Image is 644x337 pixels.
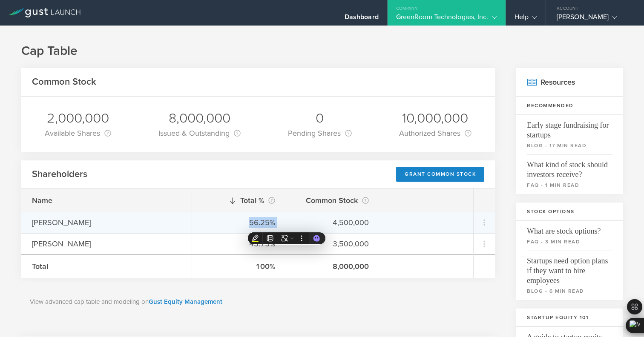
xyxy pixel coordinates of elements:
[527,287,612,295] small: blog - 6 min read
[516,308,623,327] h3: Startup Equity 101
[516,68,623,97] h2: Resources
[149,298,222,306] a: Gust Equity Management
[45,127,111,139] div: Available Shares
[296,261,369,272] div: 8,000,000
[32,238,181,249] div: [PERSON_NAME]
[516,203,623,221] h3: Stock Options
[516,97,623,115] h3: Recommended
[32,195,181,206] div: Name
[158,127,241,139] div: Issued & Outstanding
[32,261,181,272] div: Total
[399,109,471,127] div: 10,000,000
[203,238,275,249] div: 43.75%
[516,154,623,194] a: What kind of stock should investors receive?faq - 1 min read
[516,115,623,154] a: Early stage fundraising for startupsblog - 17 min read
[203,261,275,272] div: 100%
[158,109,241,127] div: 8,000,000
[32,168,87,180] h2: Shareholders
[527,251,612,286] span: Startups need option plans if they want to hire employees
[516,221,623,251] a: What are stock options?faq - 3 min read
[32,217,181,228] div: [PERSON_NAME]
[515,13,537,26] div: Help
[527,221,612,236] span: What are stock options?
[30,297,486,307] p: View advanced cap table and modeling on
[399,127,471,139] div: Authorized Shares
[203,217,275,228] div: 56.25%
[288,109,352,127] div: 0
[296,217,369,228] div: 4,500,000
[527,238,612,246] small: faq - 3 min read
[527,115,612,140] span: Early stage fundraising for startups
[396,167,484,182] div: Grant Common Stock
[203,194,275,206] div: Total %
[21,43,623,60] h1: Cap Table
[527,154,612,180] span: What kind of stock should investors receive?
[296,238,369,249] div: 3,500,000
[396,13,497,26] div: GreenRoom Technologies, Inc.
[45,109,111,127] div: 2,000,000
[516,251,623,300] a: Startups need option plans if they want to hire employeesblog - 6 min read
[296,194,369,206] div: Common Stock
[288,127,352,139] div: Pending Shares
[527,142,612,149] small: blog - 17 min read
[345,13,379,26] div: Dashboard
[527,181,612,189] small: faq - 1 min read
[557,13,629,26] div: [PERSON_NAME]
[32,76,96,88] h2: Common Stock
